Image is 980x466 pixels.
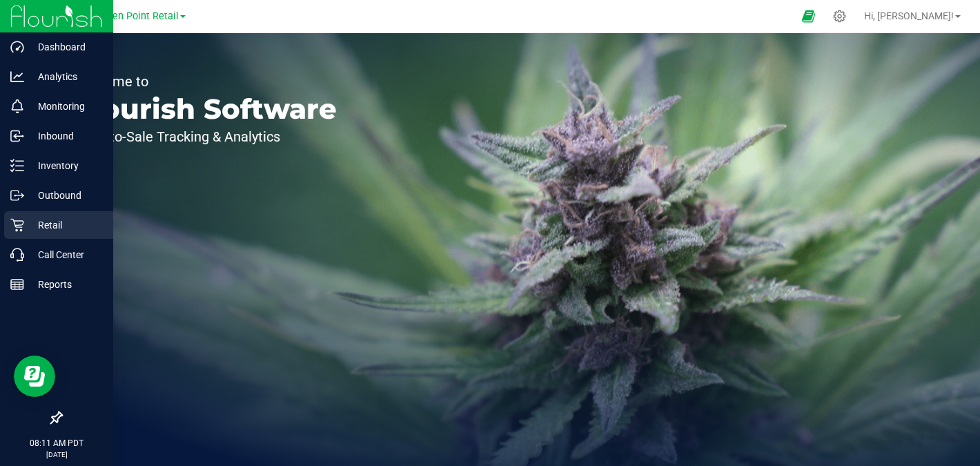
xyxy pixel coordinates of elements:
[24,157,107,174] p: Inventory
[6,437,107,449] p: 08:11 AM PDT
[793,3,824,30] span: Open Ecommerce Menu
[10,188,24,202] inline-svg: Outbound
[24,128,107,144] p: Inbound
[75,95,337,123] p: Flourish Software
[14,356,55,397] iframe: Resource center
[10,99,24,113] inline-svg: Monitoring
[10,248,24,262] inline-svg: Call Center
[24,276,107,293] p: Reports
[831,10,848,23] div: Manage settings
[24,98,107,115] p: Monitoring
[10,278,24,291] inline-svg: Reports
[864,10,954,21] span: Hi, [PERSON_NAME]!
[24,217,107,233] p: Retail
[10,40,24,54] inline-svg: Dashboard
[10,129,24,143] inline-svg: Inbound
[24,68,107,85] p: Analytics
[24,246,107,263] p: Call Center
[24,187,107,204] p: Outbound
[97,10,179,22] span: Green Point Retail
[6,449,107,460] p: [DATE]
[10,218,24,232] inline-svg: Retail
[10,159,24,173] inline-svg: Inventory
[10,70,24,84] inline-svg: Analytics
[24,39,107,55] p: Dashboard
[75,75,337,88] p: Welcome to
[75,130,337,144] p: Seed-to-Sale Tracking & Analytics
